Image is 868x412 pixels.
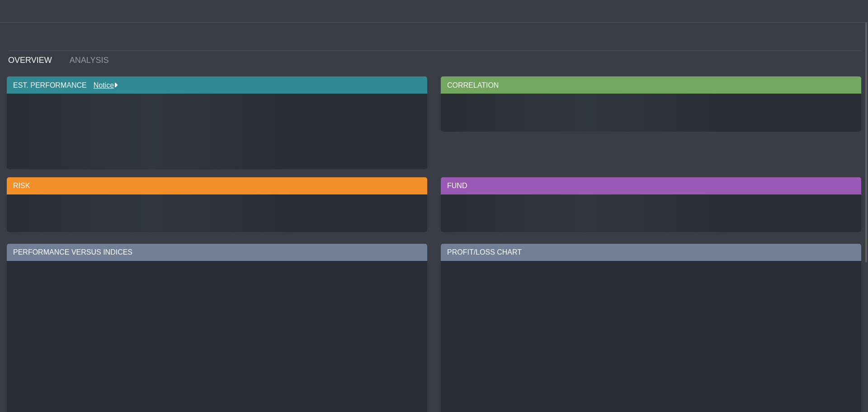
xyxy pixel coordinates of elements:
[87,81,114,89] a: Notice
[441,244,861,261] div: PROFIT/LOSS CHART
[7,177,427,194] div: RISK
[87,81,118,90] div: Notice
[7,244,427,261] div: PERFORMANCE VERSUS INDICES
[441,177,861,194] div: FUND
[1,51,63,69] a: OVERVIEW
[7,76,427,94] div: EST. PERFORMANCE
[63,51,120,69] a: ANALYSIS
[441,76,861,94] div: CORRELATION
